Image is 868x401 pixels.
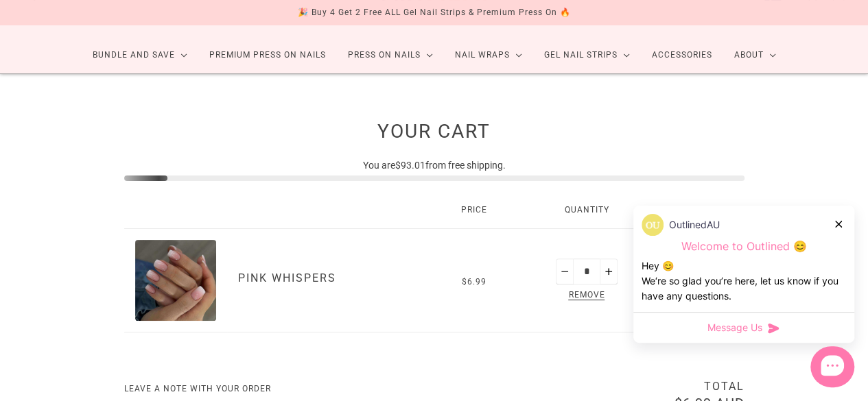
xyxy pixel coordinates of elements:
[297,5,570,20] div: 🎉 Buy 4 Get 2 Free ALL Gel Nail Strips & Premium Press On 🔥
[432,192,515,229] div: Price
[642,258,846,304] div: Hey 😊 We‘re so glad you’re here, let us know if you have any questions.
[723,37,787,73] a: About
[707,321,762,335] span: Message Us
[395,160,425,171] span: $93.01
[642,239,846,254] p: Welcome to Outlined 😊
[444,37,533,73] a: Nail Wraps
[82,37,198,73] a: Bundle and Save
[124,158,744,178] div: You are from free shipping.
[337,37,444,73] a: Press On Nails
[565,288,607,304] span: Remove
[238,271,336,284] a: Pink Whispers
[135,240,216,321] img: Pink Whispers-Press on Manicure-Outlined
[533,37,641,73] a: Gel Nail Strips
[515,192,658,229] div: Quantity
[658,192,744,229] div: Total
[556,258,574,284] button: Minus
[600,258,618,284] button: Plus
[124,119,744,143] h2: Your Cart
[641,37,723,73] a: Accessories
[642,214,664,236] img: data:image/png;base64,iVBORw0KGgoAAAANSUhEUgAAACQAAAAkCAYAAADhAJiYAAAAAXNSR0IArs4c6QAAAXhJREFUWEd...
[669,217,720,232] p: OutlinedAU
[135,240,216,321] a: Pink Whispers
[399,380,744,398] div: Total
[198,37,337,73] a: Premium Press On Nails
[461,277,486,287] span: $6.99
